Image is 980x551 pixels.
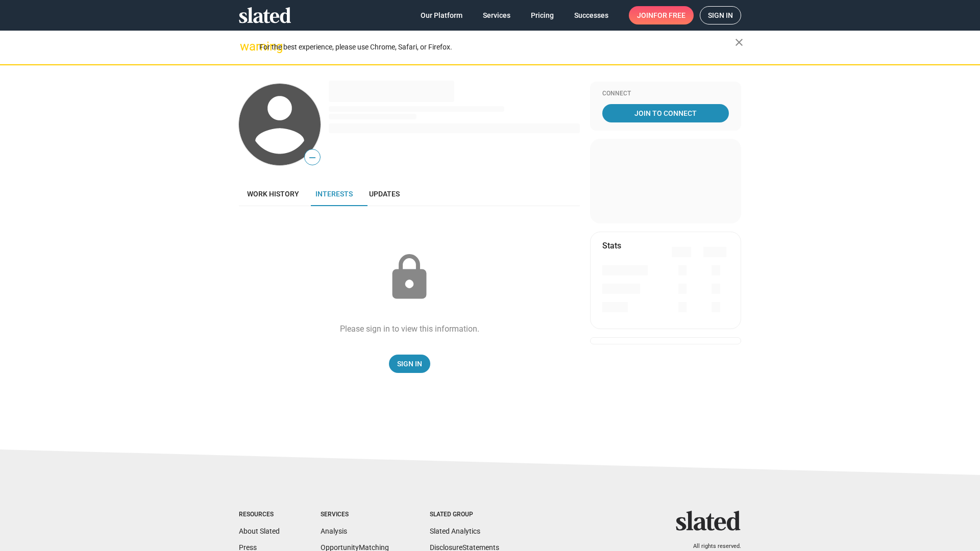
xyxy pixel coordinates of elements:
[247,190,299,198] span: Work history
[369,190,400,198] span: Updates
[483,6,510,24] span: Services
[602,240,621,251] mat-card-title: Stats
[566,6,617,24] a: Successes
[574,6,608,24] span: Successes
[708,7,733,24] span: Sign in
[239,182,307,206] a: Work history
[361,182,408,206] a: Updates
[384,252,435,303] mat-icon: lock
[629,6,694,24] a: Joinfor free
[475,6,519,24] a: Services
[389,355,430,373] a: Sign In
[531,6,554,24] span: Pricing
[700,6,741,24] a: Sign in
[397,355,422,373] span: Sign In
[340,323,479,334] div: Please sign in to view this information.
[604,104,727,122] span: Join To Connect
[602,90,729,98] div: Connect
[305,151,320,164] span: —
[733,36,745,48] mat-icon: close
[523,6,562,24] a: Pricing
[653,6,685,24] span: for free
[637,6,685,24] span: Join
[321,527,347,535] a: Analysis
[239,511,280,519] div: Resources
[240,40,252,53] mat-icon: warning
[259,40,735,54] div: For the best experience, please use Chrome, Safari, or Firefox.
[430,511,499,519] div: Slated Group
[602,104,729,122] a: Join To Connect
[412,6,471,24] a: Our Platform
[315,190,353,198] span: Interests
[421,6,462,24] span: Our Platform
[321,511,389,519] div: Services
[239,527,280,535] a: About Slated
[430,527,480,535] a: Slated Analytics
[307,182,361,206] a: Interests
